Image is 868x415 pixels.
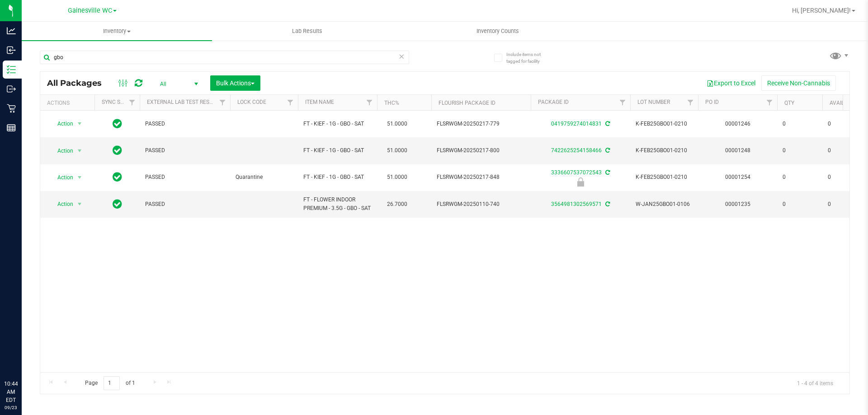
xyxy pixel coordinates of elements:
[113,171,122,183] span: In Sync
[77,376,142,390] span: Page of 1
[113,117,122,130] span: In Sync
[828,173,862,182] span: 0
[683,95,698,110] a: Filter
[701,75,761,91] button: Export to Excel
[74,198,85,210] span: select
[636,200,693,209] span: W-JAN25GBO01-0106
[761,75,836,91] button: Receive Non-Cannabis
[7,104,16,113] inline-svg: Retail
[68,7,112,14] span: Gainesville WC
[615,95,630,110] a: Filter
[551,147,602,154] a: 7422625254158466
[384,100,399,106] a: THC%
[7,123,16,132] inline-svg: Reports
[7,84,16,93] inline-svg: Outbound
[145,173,225,182] span: PASSED
[437,146,525,155] span: FLSRWGM-20250217-800
[9,343,36,370] iframe: Resource center
[303,146,372,155] span: FT - KIEF - 1G - GBO - SAT
[636,173,693,182] span: K-FEB25GBO01-0210
[382,144,412,157] span: 51.0000
[792,7,851,14] span: Hi, [PERSON_NAME]!
[604,147,610,154] span: Sync from Compliance System
[398,51,405,62] span: Clear
[464,27,531,35] span: Inventory Counts
[7,65,16,74] inline-svg: Inventory
[125,95,140,110] a: Filter
[382,171,412,184] span: 51.0000
[725,201,750,207] a: 00001235
[7,26,16,35] inline-svg: Analytics
[783,146,817,155] span: 0
[104,376,120,390] input: 1
[783,200,817,209] span: 0
[828,146,862,155] span: 0
[551,121,602,127] a: 0419759274014831
[529,177,632,187] div: Quarantine
[27,341,38,352] iframe: Resource center unread badge
[637,99,670,105] a: Lot Number
[145,146,225,155] span: PASSED
[113,144,122,157] span: In Sync
[725,147,750,154] a: 00001248
[210,75,260,91] button: Bulk Actions
[705,99,719,105] a: PO ID
[145,120,225,128] span: PASSED
[283,95,298,110] a: Filter
[437,120,525,128] span: FLSRWGM-20250217-779
[212,22,402,41] a: Lab Results
[828,120,862,128] span: 0
[538,99,569,105] a: Package ID
[7,46,16,55] inline-svg: Inbound
[74,145,85,157] span: select
[382,117,412,131] span: 51.0000
[362,95,377,110] a: Filter
[439,100,495,106] a: Flourish Package ID
[49,117,74,130] span: Action
[215,95,230,110] a: Filter
[437,200,525,209] span: FLSRWGM-20250110-740
[280,27,335,35] span: Lab Results
[4,380,18,404] p: 10:44 AM EDT
[636,120,693,128] span: K-FEB25GBO01-0210
[636,146,693,155] span: K-FEB25GBO01-0210
[551,169,602,176] a: 3336607537072543
[790,376,840,390] span: 1 - 4 of 4 items
[762,95,777,110] a: Filter
[47,78,111,88] span: All Packages
[784,100,794,106] a: Qty
[725,121,750,127] a: 00001246
[237,99,266,105] a: Lock Code
[303,173,372,182] span: FT - KIEF - 1G - GBO - SAT
[49,198,74,210] span: Action
[47,100,91,106] div: Actions
[74,117,85,130] span: select
[828,200,862,209] span: 0
[145,200,225,209] span: PASSED
[22,27,212,35] span: Inventory
[216,79,255,87] span: Bulk Actions
[303,120,372,128] span: FT - KIEF - 1G - GBO - SAT
[783,173,817,182] span: 0
[506,51,552,65] span: Include items not tagged for facility
[783,120,817,128] span: 0
[604,121,610,127] span: Sync from Compliance System
[551,201,602,207] a: 3564981302569571
[830,100,857,106] a: Available
[113,198,122,210] span: In Sync
[437,173,525,182] span: FLSRWGM-20250217-848
[49,145,74,157] span: Action
[4,404,18,411] p: 09/23
[725,174,750,180] a: 00001254
[49,171,74,184] span: Action
[22,22,212,41] a: Inventory
[236,173,292,182] span: Quarantine
[147,99,218,105] a: External Lab Test Result
[303,196,372,213] span: FT - FLOWER INDOOR PREMIUM - 3.5G - GBO - SAT
[604,201,610,207] span: Sync from Compliance System
[382,198,412,211] span: 26.7000
[102,99,137,105] a: Sync Status
[402,22,593,41] a: Inventory Counts
[305,99,334,105] a: Item Name
[604,169,610,176] span: Sync from Compliance System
